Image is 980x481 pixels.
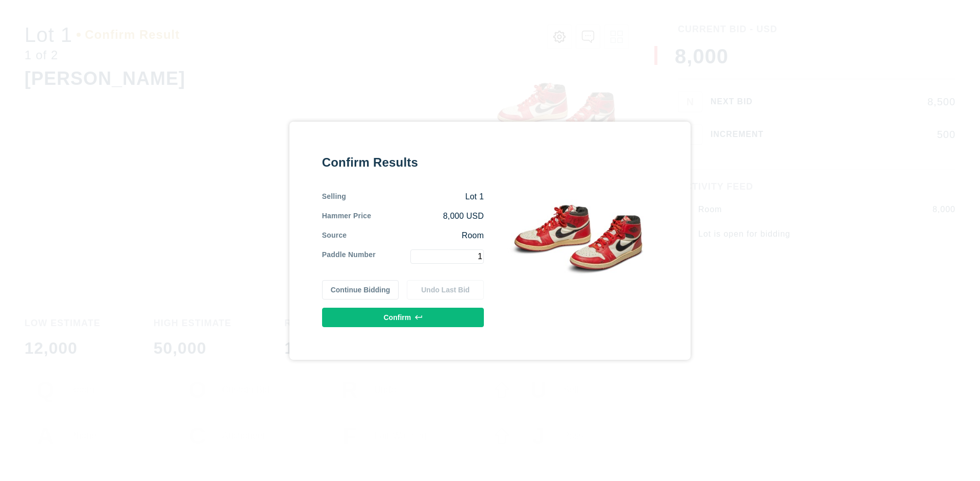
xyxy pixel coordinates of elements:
button: Confirm [322,308,484,327]
div: Confirm Results [322,154,484,171]
div: Source [322,230,347,241]
div: Selling [322,191,346,202]
div: Paddle Number [322,249,376,264]
button: Continue Bidding [322,280,399,300]
div: Lot 1 [346,191,484,202]
button: Undo Last Bid [407,280,484,300]
div: Hammer Price [322,211,372,222]
div: 8,000 USD [371,211,484,222]
div: Room [347,230,484,241]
